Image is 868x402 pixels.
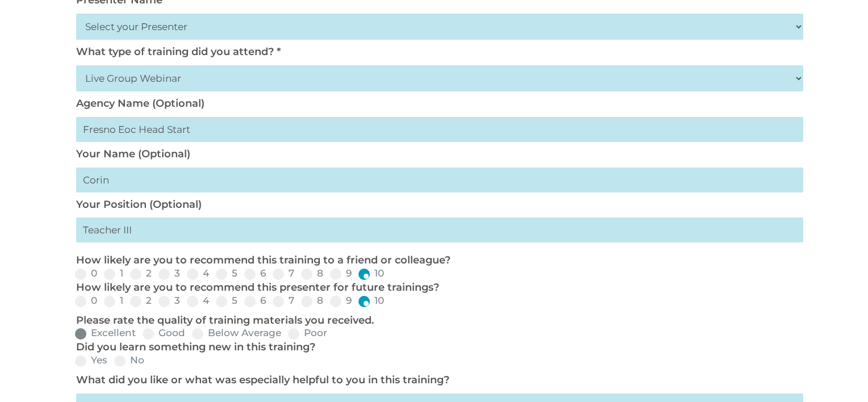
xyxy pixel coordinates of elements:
label: 7 [273,269,294,278]
label: 9 [330,269,352,278]
label: 10 [358,269,384,278]
label: 10 [358,296,384,305]
label: 4 [187,269,209,278]
label: 5 [216,269,237,278]
label: What type of training did you attend? * [76,45,281,58]
label: Below Average [192,328,281,338]
label: 1 [104,296,123,305]
label: 7 [273,296,294,305]
label: 8 [301,296,323,305]
label: 1 [104,269,123,278]
label: 9 [330,296,352,305]
label: 2 [130,269,152,278]
p: How likely are you to recommend this training to a friend or colleague? [76,254,798,267]
label: Your Position (Optional) [76,198,202,211]
label: 2 [130,296,152,305]
p: How likely are you to recommend this presenter for future trainings? [76,281,798,295]
label: 0 [75,296,97,305]
label: Yes [75,355,107,365]
label: 8 [301,269,323,278]
label: What did you like or what was especially helpful to you in this training? [76,374,449,386]
input: First Last [76,167,803,192]
label: 6 [244,296,266,305]
label: 4 [187,296,209,305]
p: Please rate the quality of training materials you received. [76,314,798,328]
p: Did you learn something new in this training? [76,341,798,354]
input: My primary roles is... [76,217,803,242]
label: 3 [158,269,180,278]
label: 6 [244,269,266,278]
label: 3 [158,296,180,305]
label: No [114,355,144,365]
label: Agency Name (Optional) [76,97,205,110]
input: Head Start Agency [76,117,803,142]
label: Poor [288,328,327,338]
label: Good [143,328,185,338]
label: Excellent [75,328,136,338]
label: Your Name (Optional) [76,148,190,160]
label: 0 [75,269,97,278]
label: 5 [216,296,237,305]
